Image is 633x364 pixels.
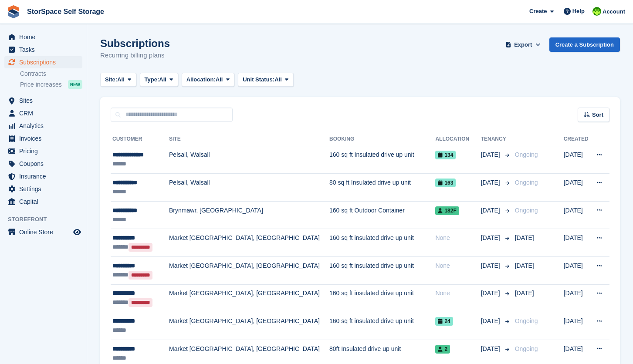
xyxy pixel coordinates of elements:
p: Recurring billing plans [100,51,170,61]
span: Type: [145,75,159,84]
td: Market [GEOGRAPHIC_DATA], [GEOGRAPHIC_DATA] [169,284,329,312]
span: [DATE] [515,262,534,269]
span: [DATE] [515,234,534,241]
h1: Subscriptions [100,37,170,49]
span: Price increases [20,81,62,89]
span: Ongoing [515,151,538,158]
span: Invoices [19,132,71,145]
td: 160 sq ft insulated drive up unit [329,284,435,312]
span: [DATE] [481,317,502,326]
button: Site: All [100,73,136,87]
td: [DATE] [564,201,590,229]
a: menu [4,132,82,145]
img: stora-icon-8386f47178a22dfd0bd8f6a31ec36ba5ce8667c1dd55bd0f319d3a0aa187defe.svg [7,5,20,18]
th: Customer [111,132,169,146]
span: Ongoing [515,207,538,214]
span: [DATE] [481,344,502,354]
span: Account [603,7,625,16]
span: Online Store [19,226,71,238]
span: [DATE] [481,261,502,270]
span: Sites [19,94,71,107]
span: Create [529,7,547,16]
span: 134 [435,151,456,159]
div: None [435,289,481,298]
span: [DATE] [481,289,502,298]
td: Market [GEOGRAPHIC_DATA], [GEOGRAPHIC_DATA] [169,229,329,257]
th: Allocation [435,132,481,146]
td: 80 sq ft Insulated drive up unit [329,174,435,202]
button: Export [504,37,542,52]
span: Subscriptions [19,56,71,68]
span: Pricing [19,145,71,157]
span: All [216,75,223,84]
a: menu [4,195,82,208]
span: Insurance [19,170,71,182]
button: Type: All [140,73,178,87]
a: menu [4,56,82,68]
span: Sort [592,111,603,119]
td: Pelsall, Walsall [169,146,329,174]
a: menu [4,226,82,238]
span: Settings [19,183,71,195]
span: Unit Status: [243,75,274,84]
td: Brynmawr, [GEOGRAPHIC_DATA] [169,201,329,229]
td: 160 sq ft insulated drive up unit [329,257,435,285]
td: 160 sq ft insulated drive up unit [329,229,435,257]
a: Create a Subscription [549,37,620,52]
span: Ongoing [515,179,538,186]
td: Market [GEOGRAPHIC_DATA], [GEOGRAPHIC_DATA] [169,257,329,285]
span: Help [572,7,585,16]
th: Site [169,132,329,146]
td: [DATE] [564,312,590,340]
a: Price increases NEW [20,80,82,89]
span: All [117,75,125,84]
td: Pelsall, Walsall [169,174,329,202]
a: Contracts [20,70,82,78]
span: 24 [435,317,453,326]
span: Analytics [19,120,71,132]
td: 160 sq ft Insulated drive up unit [329,146,435,174]
a: menu [4,158,82,170]
span: [DATE] [481,178,502,187]
a: menu [4,107,82,119]
a: menu [4,94,82,107]
span: All [274,75,282,84]
button: Allocation: All [182,73,235,87]
span: Coupons [19,158,71,170]
a: menu [4,44,82,56]
td: [DATE] [564,229,590,257]
span: Allocation: [186,75,216,84]
a: StorSpace Self Storage [24,4,108,19]
span: Site: [105,75,117,84]
span: Storefront [8,215,87,224]
th: Tenancy [481,132,511,146]
span: Tasks [19,44,71,56]
td: [DATE] [564,174,590,202]
button: Unit Status: All [238,73,293,87]
a: menu [4,183,82,195]
td: [DATE] [564,284,590,312]
span: Capital [19,195,71,208]
span: Export [514,40,532,49]
td: 160 sq ft insulated drive up unit [329,312,435,340]
span: 163 [435,179,456,187]
span: Ongoing [515,345,538,352]
td: 160 sq ft Outdoor Container [329,201,435,229]
span: 2 [435,345,450,354]
span: [DATE] [515,290,534,297]
span: [DATE] [481,233,502,243]
div: NEW [68,80,82,89]
div: None [435,233,481,243]
td: [DATE] [564,257,590,285]
span: Home [19,31,71,43]
span: CRM [19,107,71,119]
span: Ongoing [515,317,538,324]
a: Preview store [72,227,82,237]
th: Created [564,132,590,146]
th: Booking [329,132,435,146]
td: [DATE] [564,146,590,174]
a: menu [4,31,82,43]
td: Market [GEOGRAPHIC_DATA], [GEOGRAPHIC_DATA] [169,312,329,340]
img: paul catt [592,7,601,16]
span: [DATE] [481,206,502,215]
